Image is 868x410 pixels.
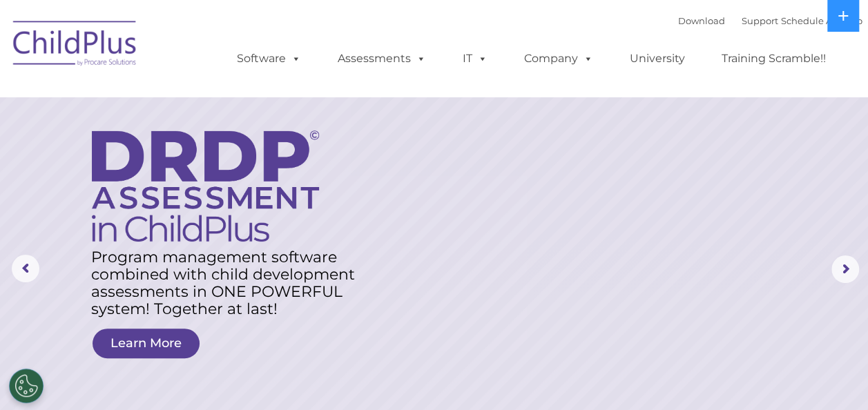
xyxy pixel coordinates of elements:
a: Schedule A Demo [781,15,862,26]
span: Last name [192,91,234,101]
button: Cookies Settings [9,369,44,403]
a: Support [742,15,778,26]
span: Phone number [192,148,251,158]
a: Software [223,45,315,72]
rs-layer: Program management software combined with child development assessments in ONE POWERFUL system! T... [91,248,369,318]
a: IT [449,45,501,72]
a: Training Scramble!! [708,45,840,72]
a: Learn More [93,329,200,358]
a: Assessments [324,45,440,72]
img: ChildPlus by Procare Solutions [6,11,144,80]
img: DRDP Assessment in ChildPlus [92,130,319,242]
a: Company [510,45,607,72]
font: | [678,15,862,26]
a: Download [678,15,725,26]
a: University [616,45,699,72]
